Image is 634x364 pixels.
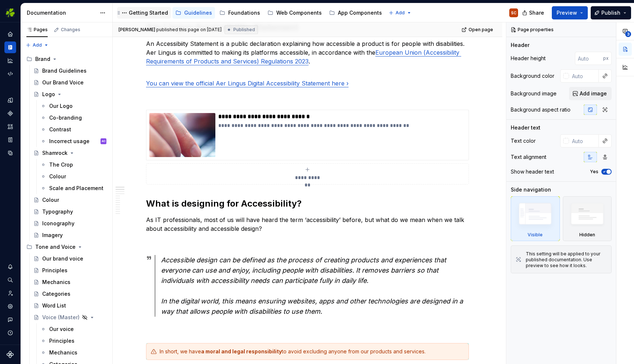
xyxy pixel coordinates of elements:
[49,173,66,180] div: Colour
[511,55,546,62] div: Header height
[326,7,385,19] a: App Components
[49,161,73,168] div: The Crop
[146,80,349,87] a: You can view the official Aer Lingus Digital Accessibility Statement here ›
[42,232,63,239] div: Imagery
[590,169,598,175] label: Yes
[591,6,631,19] button: Publish
[7,351,14,358] svg: Supernova Logo
[49,102,73,110] div: Our Logo
[511,10,517,16] div: SC
[4,287,16,299] a: Invite team
[160,348,464,355] div: In short, we have to avoid excluding anyone from our products and services.
[146,198,469,210] h2: What is designing for Accessibility?
[4,147,16,159] div: Data sources
[61,27,80,33] div: Changes
[4,68,16,80] a: Code automation
[23,241,109,253] div: Tone and Voice
[625,31,631,37] span: 3
[161,256,448,284] em: Accessible design can be defined as the process of creating products and experiences that everyon...
[149,113,215,157] img: keyboard-search-hands.jpg
[37,347,109,358] a: Mechanics
[146,39,469,74] p: An Accessibiity Statement is a public declaration explaining how accessible a product is for peop...
[30,88,109,100] a: Logo
[23,40,51,50] button: Add
[37,124,109,135] a: Contrast
[37,171,109,182] a: Colour
[511,106,571,113] div: Background aspect ratio
[49,325,74,333] div: Our voice
[42,91,55,98] div: Logo
[33,42,42,48] span: Add
[37,335,109,347] a: Principles
[4,314,16,325] button: Contact support
[4,94,16,106] div: Design tokens
[42,220,74,227] div: Iconography
[102,138,105,145] div: AO
[511,168,554,175] div: Show header text
[386,8,414,18] button: Add
[557,9,577,17] span: Preview
[30,276,109,288] a: Mechanics
[30,312,109,323] a: Voice (Master)
[4,41,16,53] a: Documentation
[601,9,620,17] span: Publish
[4,301,16,312] div: Settings
[579,232,595,238] div: Hidden
[4,55,16,66] div: Analytics
[37,112,109,124] a: Co-branding
[580,90,607,97] span: Add image
[161,297,465,315] em: In the digital world, this means ensuring websites, apps and other technologies are designed in a...
[42,302,66,309] div: Word List
[511,186,551,193] div: Side navigation
[30,147,109,159] a: Shamrock
[146,215,469,233] p: As IT professionals, most of us will have heard the term ‘accessibility’ before, but what do we m...
[4,274,16,286] button: Search ⌘K
[569,134,599,148] input: Auto
[27,9,96,17] div: Documentation
[529,9,544,17] span: Share
[35,243,76,251] div: Tone and Voice
[459,25,496,35] a: Open page
[4,28,16,40] a: Home
[30,253,109,265] a: Our brand voice
[511,41,529,49] div: Header
[511,90,557,97] div: Background image
[30,265,109,276] a: Principles
[511,153,546,161] div: Text alignment
[569,87,612,100] button: Add image
[42,67,87,74] div: Brand Guidelines
[119,27,155,33] span: [PERSON_NAME]
[37,100,109,112] a: Our Logo
[6,8,15,17] img: 56b5df98-d96d-4d7e-807c-0afdf3bdaefa.png
[276,9,322,17] div: Web Components
[117,6,385,20] div: Page tree
[30,206,109,218] a: Typography
[37,135,109,147] a: Incorrect usageAO
[117,7,171,19] a: Getting Started
[42,196,59,204] div: Colour
[30,288,109,300] a: Categories
[338,9,382,17] div: App Components
[563,196,612,241] div: Hidden
[603,55,609,61] p: px
[511,137,536,145] div: Text color
[4,134,16,146] div: Storybook stories
[4,108,16,119] a: Components
[526,251,607,269] div: This setting will be applied to your published documentation. Use preview to see how it looks.
[201,348,282,354] strong: a moral and legal responsibility
[42,279,70,286] div: Mechanics
[228,9,260,17] div: Foundations
[4,121,16,132] a: Assets
[129,9,168,17] div: Getting Started
[184,9,212,17] div: Guidelines
[37,182,109,194] a: Scale and Placement
[42,149,68,157] div: Shamrock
